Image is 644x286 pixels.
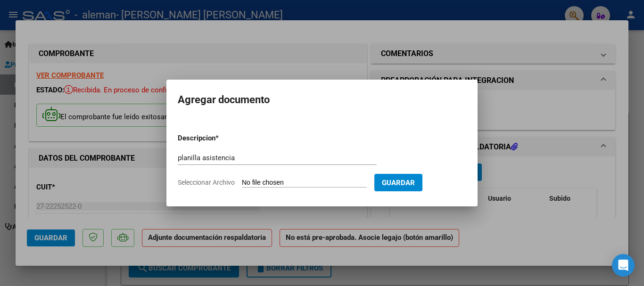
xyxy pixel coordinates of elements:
button: Guardar [374,174,422,191]
span: Seleccionar Archivo [178,179,235,186]
div: Open Intercom Messenger [612,254,635,277]
h2: Agregar documento [178,91,466,109]
p: Descripcion [178,133,264,144]
span: Guardar [382,179,415,187]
